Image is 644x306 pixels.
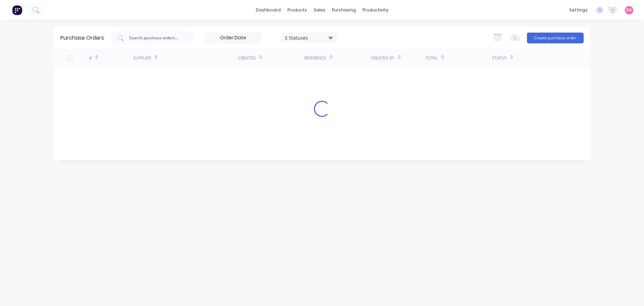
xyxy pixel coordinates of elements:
[426,55,438,61] div: Total
[89,55,92,61] div: #
[310,5,329,15] div: sales
[238,55,256,61] div: Created
[253,5,284,15] a: dashboard
[284,5,310,15] div: products
[329,5,359,15] div: purchasing
[626,7,632,13] span: DK
[128,35,184,41] input: Search purchase orders...
[133,55,151,61] div: Supplier
[285,34,333,41] div: 5 Statuses
[205,33,261,43] input: Order Date
[527,33,584,43] button: Create purchase order
[359,5,392,15] div: productivity
[12,5,22,15] img: Factory
[60,34,104,42] div: Purchase Orders
[566,5,591,15] div: settings
[371,55,394,61] div: Created By
[492,55,507,61] div: Status
[304,55,326,61] div: Reference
